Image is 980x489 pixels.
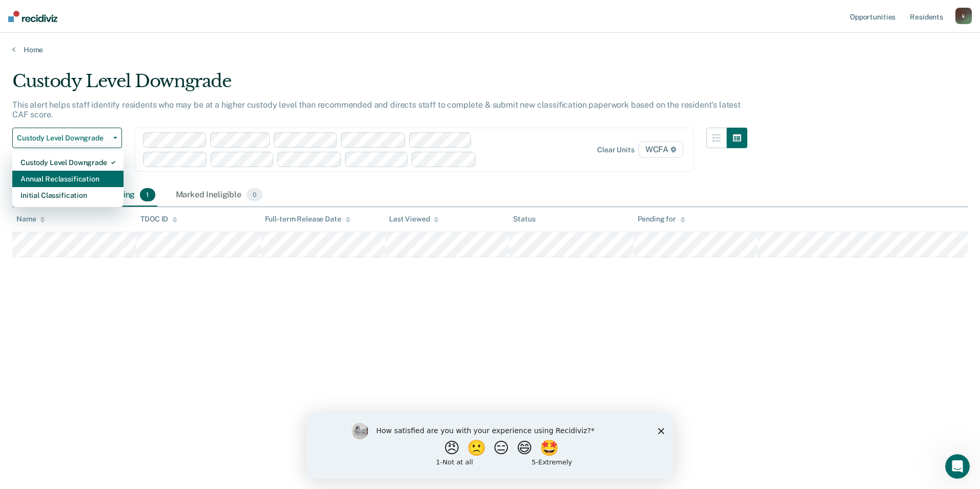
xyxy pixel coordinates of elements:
a: Home [12,45,968,54]
span: Custody Level Downgrade [17,134,109,142]
div: Annual Reclassification [21,171,115,187]
div: Status [513,215,535,223]
iframe: Survey by Kim from Recidiviz [307,413,673,479]
span: WCFA [639,141,683,158]
button: k [955,8,972,24]
div: Pending for [638,215,685,223]
div: TDOC ID [140,215,177,223]
div: Clear units [597,146,635,154]
span: 1 [140,188,155,201]
div: Name [16,215,45,223]
div: Marked Ineligible0 [174,184,265,207]
img: Recidiviz [8,11,57,22]
iframe: Intercom live chat [945,454,970,479]
div: Custody Level Downgrade [12,71,747,100]
div: Last Viewed [389,215,439,223]
div: Custody Level Downgrade [21,154,115,171]
div: Full-term Release Date [265,215,351,223]
div: Pending1 [102,184,157,207]
div: Initial Classification [21,187,115,203]
button: Custody Level Downgrade [12,128,122,148]
p: This alert helps staff identify residents who may be at a higher custody level than recommended a... [12,100,741,119]
span: 0 [247,188,262,201]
